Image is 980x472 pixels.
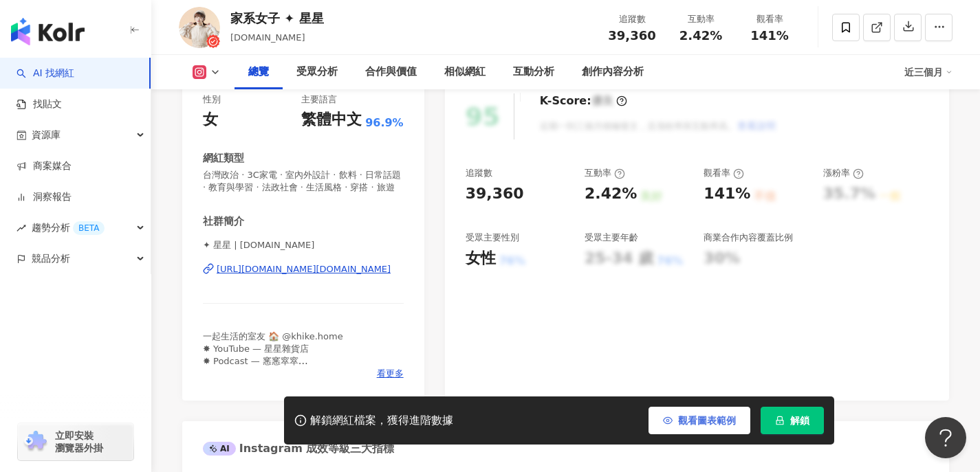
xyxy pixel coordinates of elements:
[17,223,26,233] span: rise
[678,415,736,426] span: 觀看圖表範例
[179,7,220,48] img: KOL Avatar
[296,64,338,80] div: 受眾分析
[466,248,496,269] div: 女性
[585,167,625,179] div: 互動率
[203,169,404,194] span: 台灣政治 · 3C家電 · 室內外設計 · 飲料 · 日常話題 · 教育與學習 · 法政社會 · 生活風格 · 穿搭 · 旅遊
[32,243,70,274] span: 競品分析
[466,183,524,205] div: 39,360
[750,29,789,43] span: 141%
[248,64,269,80] div: 總覽
[203,239,404,251] span: ✦ 星星 | [DOMAIN_NAME]
[203,263,404,276] a: [URL][DOMAIN_NAME][DOMAIN_NAME]
[203,331,369,416] span: 一起生活的室友 🏠 @khike.home ✸ YouTube — 星星雜貨店 ✸ Podcast — 窸窸窣窣 ✐ [DOMAIN_NAME][EMAIL_ADDRESS][DOMAIN_NA...
[203,214,244,229] div: 社群簡介
[203,93,221,106] div: 性別
[11,18,85,45] img: logo
[904,61,952,83] div: 近三個月
[608,28,655,43] span: 39,360
[17,67,74,80] a: searchAI 找網紅
[22,431,49,453] img: chrome extension
[790,415,809,426] span: 解鎖
[55,429,103,454] span: 立即安裝 瀏覽器外掛
[704,183,750,205] div: 141%
[743,12,796,26] div: 觀看率
[203,441,394,456] div: Instagram 成效等級三大指標
[585,183,637,205] div: 2.42%
[679,29,722,43] span: 2.42%
[585,232,638,244] div: 受眾主要年齡
[17,190,72,204] a: 洞察報告
[675,12,727,26] div: 互動率
[365,115,404,131] span: 96.9%
[217,263,391,276] div: [URL][DOMAIN_NAME][DOMAIN_NAME]
[230,32,305,43] span: [DOMAIN_NAME]
[203,442,236,456] div: AI
[775,416,785,425] span: lock
[32,212,105,243] span: 趨勢分析
[761,407,824,434] button: 解鎖
[203,109,218,131] div: 女
[466,232,519,244] div: 受眾主要性別
[32,120,61,150] span: 資源庫
[704,232,793,244] div: 商業合作內容覆蓋比例
[301,93,337,106] div: 主要語言
[230,10,324,27] div: 家系女子 ✦ 星星
[18,423,133,460] a: chrome extension立即安裝 瀏覽器外掛
[301,109,362,131] div: 繁體中文
[203,151,244,166] div: 網紅類型
[582,64,644,80] div: 創作內容分析
[649,407,750,434] button: 觀看圖表範例
[606,12,658,26] div: 追蹤數
[310,414,453,428] div: 解鎖網紅檔案，獲得進階數據
[540,93,627,109] div: K-Score :
[73,221,105,235] div: BETA
[513,64,554,80] div: 互動分析
[444,64,486,80] div: 相似網紅
[377,368,404,380] span: 看更多
[365,64,417,80] div: 合作與價值
[704,167,744,179] div: 觀看率
[17,98,62,111] a: 找貼文
[466,167,492,179] div: 追蹤數
[823,167,864,179] div: 漲粉率
[17,159,72,173] a: 商案媒合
